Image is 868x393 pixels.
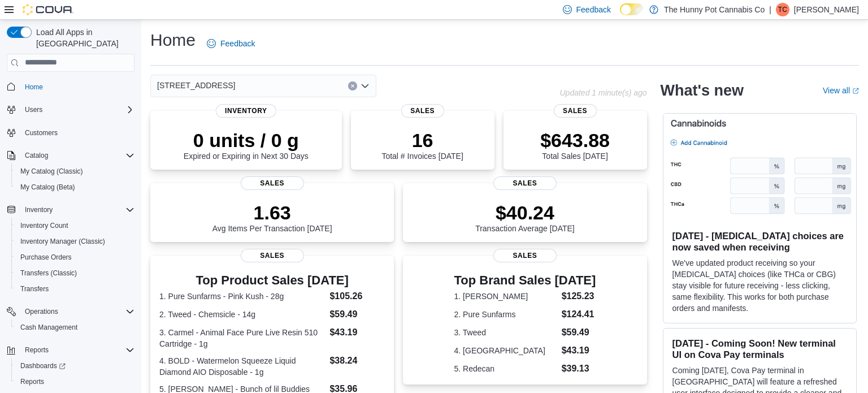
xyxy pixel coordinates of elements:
button: My Catalog (Classic) [11,163,139,179]
dd: $59.49 [562,326,596,339]
h3: [DATE] - Coming Soon! New terminal UI on Cova Pay terminals [672,338,847,360]
a: Transfers [16,282,53,296]
span: Users [25,105,42,114]
dd: $38.24 [329,354,385,368]
dd: $125.23 [562,290,596,303]
span: Cash Management [20,323,77,332]
dd: $105.26 [329,290,385,303]
dt: 3. Tweed [454,327,557,338]
a: My Catalog (Beta) [16,180,80,194]
button: Inventory [2,202,139,218]
span: Sales [553,104,596,118]
p: Updated 1 minute(s) ago [559,88,646,97]
p: [PERSON_NAME] [794,3,859,16]
a: Dashboards [16,359,70,373]
a: View allExternal link [823,86,859,95]
div: Transaction Average [DATE] [475,201,575,233]
span: Home [20,80,134,94]
dt: 2. Pure Sunfarms [454,309,557,320]
h3: Top Product Sales [DATE] [159,274,385,287]
a: Feedback [202,32,259,55]
button: Clear input [348,81,357,90]
p: 1.63 [212,201,332,224]
h3: Top Brand Sales [DATE] [454,274,596,287]
button: Operations [20,305,63,318]
button: Transfers (Classic) [11,265,139,281]
button: Users [2,102,139,118]
p: | [769,3,771,16]
dd: $39.13 [562,362,596,375]
button: Catalog [2,148,139,163]
button: Reports [2,342,139,358]
a: Inventory Count [16,219,73,232]
span: Transfers [20,284,49,293]
span: Purchase Orders [16,251,134,264]
div: Tabatha Cruickshank [776,3,789,16]
span: Sales [493,176,557,190]
span: Inventory Manager (Classic) [16,235,134,248]
p: 16 [381,129,463,152]
span: Inventory [20,203,134,217]
a: Customers [20,126,62,140]
span: Customers [25,128,58,137]
div: Total # Invoices [DATE] [381,129,463,161]
dt: 1. [PERSON_NAME] [454,291,557,302]
span: TC [778,3,787,16]
div: Avg Items Per Transaction [DATE] [212,201,332,233]
dt: 2. Tweed - Chemsicle - 14g [159,309,325,320]
button: Catalog [20,149,53,162]
span: Sales [241,176,304,190]
svg: External link [852,88,859,94]
span: Users [20,103,134,116]
dd: $43.19 [329,326,385,339]
h3: [DATE] - [MEDICAL_DATA] choices are now saved when receiving [672,230,847,253]
span: [STREET_ADDRESS] [157,79,235,92]
dt: 4. BOLD - Watermelon Squeeze Liquid Diamond AIO Disposable - 1g [159,355,325,378]
a: Reports [16,375,49,388]
span: Dashboards [20,361,66,370]
span: Inventory Manager (Classic) [20,237,105,246]
a: Inventory Manager (Classic) [16,235,110,248]
p: The Hunny Pot Cannabis Co [664,3,765,16]
span: Sales [241,249,304,262]
dd: $124.41 [562,308,596,321]
h2: What's new [661,81,744,100]
a: Transfers (Classic) [16,266,81,280]
span: My Catalog (Classic) [20,167,83,176]
span: Reports [20,377,44,386]
span: Inventory Count [16,219,134,232]
dt: 3. Carmel - Animal Face Pure Live Resin 510 Cartridge - 1g [159,327,325,349]
dd: $43.19 [562,344,596,357]
span: Transfers (Classic) [16,266,134,280]
span: Load All Apps in [GEOGRAPHIC_DATA] [32,27,134,49]
button: Inventory Manager (Classic) [11,234,139,249]
button: Transfers [11,281,139,297]
div: Expired or Expiring in Next 30 Days [184,129,309,161]
button: Purchase Orders [11,249,139,265]
p: $40.24 [475,201,575,224]
span: Home [25,83,43,92]
span: Reports [16,375,134,388]
span: Sales [401,104,444,118]
a: Dashboards [11,358,139,374]
dt: 5. Redecan [454,363,557,374]
button: Home [2,79,139,95]
span: Sales [493,249,557,262]
span: My Catalog (Beta) [16,180,134,194]
button: Inventory Count [11,218,139,234]
span: Inventory [25,205,53,214]
span: Feedback [220,38,255,49]
span: Customers [20,126,134,140]
button: Cash Management [11,319,139,335]
span: My Catalog (Classic) [16,165,134,178]
span: Purchase Orders [20,253,72,262]
button: Users [20,103,47,116]
input: Dark Mode [620,3,644,15]
dt: 4. [GEOGRAPHIC_DATA] [454,345,557,356]
h1: Home [150,29,196,51]
span: Operations [25,307,58,316]
span: My Catalog (Beta) [20,183,75,192]
button: Inventory [20,203,57,217]
dt: 1. Pure Sunfarms - Pink Kush - 28g [159,291,325,302]
span: Inventory [216,104,276,118]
